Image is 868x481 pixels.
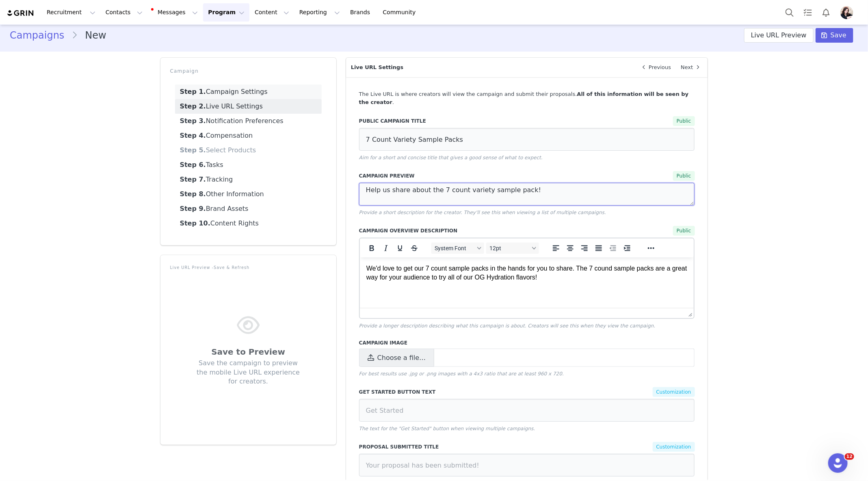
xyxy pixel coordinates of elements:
strong: Step 2. [180,102,206,110]
button: Align center [563,243,577,254]
span: 12pt [489,245,529,251]
label: Public Campaign Title [359,117,537,125]
label: Proposal Submitted Title [359,443,526,451]
button: Messages [148,3,203,22]
a: Save & Refresh [214,265,249,270]
p: The Live URL is where creators will view the campaign and submit their proposals. . [359,90,695,106]
a: Brand Assets [175,201,322,216]
div: Save to Preview [195,346,302,358]
span: Customization [653,442,695,452]
button: Program [203,3,249,22]
button: Increase indent [620,243,634,254]
label: Campaign Preview [359,172,537,180]
button: Underline [393,243,407,254]
iframe: Rich Text Area [360,258,694,308]
button: Recruitment [42,3,100,22]
button: Search [781,3,799,22]
strong: Step 9. [180,205,206,212]
span: Customization [653,387,695,397]
a: Live URL Settings [175,99,322,114]
a: Notification Preferences [175,114,322,128]
p: Live URL Preview - [170,265,327,271]
p: The text for the "Get Started" button when viewing multiple campaigns. [359,425,695,432]
img: 26edf08b-504d-4a39-856d-ea1e343791c2.jpg [840,6,853,19]
button: Save [816,28,853,43]
button: Justify [592,243,606,254]
span: Save [831,30,846,40]
strong: Step 10. [180,219,210,227]
a: Tracking [175,172,322,187]
p: Live URL Settings [346,58,634,77]
strong: Step 8. [180,190,206,198]
span: Public [673,116,695,126]
button: Contacts [101,3,147,22]
a: Community [378,3,424,22]
button: Align right [578,243,591,254]
p: Aim for a short and concise title that gives a good sense of what to expect. [359,154,695,161]
label: Campaign Overview Description [359,227,537,234]
button: Font sizes [486,243,539,254]
input: Get Started [359,399,695,422]
a: Tasks [175,158,322,172]
span: Public [673,226,695,236]
p: Campaign [170,67,327,75]
a: Compensation [175,128,322,143]
strong: Step 5. [180,146,206,154]
a: Brands [345,3,377,22]
span: 12 [845,453,854,460]
input: Add title here [359,128,695,151]
span: Choose a file… [377,353,426,363]
p: For best results use .jpg or .png images with a 4x3 ratio that are at least 960 x 720. [359,370,695,377]
iframe: Intercom live chat [828,453,848,473]
button: Notifications [817,3,835,22]
button: Reporting [294,3,345,22]
p: Provide a short description for the creator. They'll see this when viewing a list of multiple cam... [359,209,695,216]
a: Tasks [799,3,817,22]
strong: Step 1. [180,88,206,95]
div: Press the Up and Down arrow keys to resize the editor. [685,308,694,318]
label: Campaign Image [359,339,695,347]
button: Align left [549,243,563,254]
button: Reveal or hide additional toolbar items [644,243,658,254]
div: Save the campaign to preview the mobile Live URL experience for creators. [195,359,302,386]
button: Italic [379,243,393,254]
a: Campaigns [10,28,71,43]
input: Your proposal has been submitted! [359,454,695,477]
a: Other Information [175,187,322,201]
button: Profile [836,6,862,19]
strong: Step 7. [180,175,206,183]
button: Strikethrough [407,243,421,254]
a: Content Rights [175,216,322,231]
a: Select Products [175,143,322,158]
span: System Font [435,245,474,251]
label: Get Started Button Text [359,388,526,396]
p: Provide a longer description describing what this campaign is about. Creators will see this when ... [359,322,695,329]
button: Decrease indent [606,243,620,254]
strong: Step 3. [180,117,206,125]
span: Public [673,171,695,181]
button: Content [250,3,294,22]
img: grin logo [6,9,35,17]
button: Live URL Preview [744,28,814,43]
strong: Step 6. [180,161,206,169]
a: Next [676,58,708,77]
a: Campaign Settings [175,84,322,99]
strong: Step 4. [180,132,206,139]
button: Fonts [431,243,484,254]
button: Bold [365,243,379,254]
strong: All of this information will be seen by the creator [359,91,689,105]
a: Previous [634,58,676,77]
